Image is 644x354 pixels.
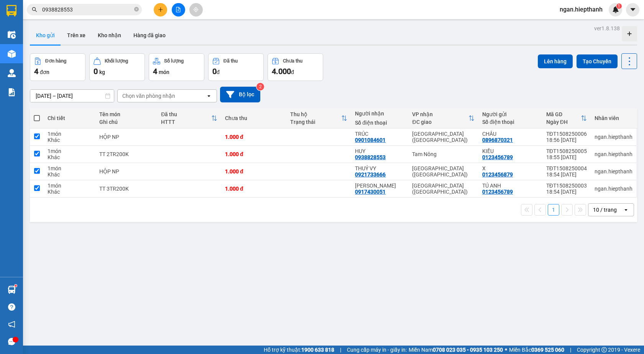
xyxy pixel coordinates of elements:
[347,346,407,354] span: Cung cấp máy in - giấy in:
[482,119,539,125] div: Số điện thoại
[220,87,260,102] button: Bộ lọc
[290,111,342,117] div: Thu hộ
[505,348,507,351] span: ⚪️
[99,134,153,140] div: HỘP NP
[546,171,587,178] div: 18:54 [DATE]
[601,347,607,352] span: copyright
[577,54,618,68] button: Tạo Chuyến
[546,111,581,117] div: Mã GD
[622,26,637,41] div: Tạo kho hàng mới
[546,154,587,160] div: 18:55 [DATE]
[412,183,475,195] div: [GEOGRAPHIC_DATA] ([GEOGRAPHIC_DATA])
[176,7,181,12] span: file-add
[412,165,475,178] div: [GEOGRAPHIC_DATA] ([GEOGRAPHIC_DATA])
[15,285,17,287] sup: 1
[554,5,609,14] span: ngan.hiepthanh
[127,26,172,44] button: Hàng đã giao
[355,171,386,178] div: 0921733666
[172,3,185,16] button: file-add
[412,119,468,125] div: ĐC giao
[412,111,468,117] div: VP nhận
[482,183,539,189] div: TÚ ANH
[612,6,619,13] img: icon-new-feature
[225,151,283,157] div: 1.000 đ
[355,137,386,143] div: 0901084601
[206,93,212,99] svg: open
[482,154,513,160] div: 0123456789
[8,321,15,328] span: notification
[99,69,105,75] span: kg
[546,131,587,137] div: TĐT1508250006
[626,3,639,16] button: caret-down
[546,137,587,143] div: 18:56 [DATE]
[546,183,587,189] div: TĐT1508250003
[355,183,404,189] div: HOÀNG KIM
[208,53,264,81] button: Đã thu0đ
[272,67,291,76] span: 4.000
[30,53,85,81] button: Đơn hàng4đơn
[542,108,591,128] th: Toggle SortBy
[482,131,539,137] div: CHÂU
[623,207,629,213] svg: open
[546,165,587,171] div: TĐT1508250004
[30,26,61,44] button: Kho gửi
[595,151,632,157] div: ngan.hiepthanh
[99,111,153,117] div: Tên món
[158,7,163,12] span: plus
[48,183,92,189] div: 1 món
[355,154,386,160] div: 0938828553
[595,134,632,140] div: ngan.hiepthanh
[99,186,153,192] div: TT 3TR200K
[595,186,632,192] div: ngan.hiepthanh
[595,115,632,121] div: Nhân viên
[89,53,145,81] button: Khối lượng0kg
[8,286,16,294] img: warehouse-icon
[32,7,37,12] span: search
[546,119,581,125] div: Ngày ĐH
[8,50,16,58] img: warehouse-icon
[412,151,475,157] div: Tam Nông
[538,54,573,68] button: Lên hàng
[355,110,404,117] div: Người nhận
[212,67,217,76] span: 0
[92,26,127,44] button: Kho nhận
[45,58,66,64] div: Đơn hàng
[99,151,153,157] div: TT 2TR200K
[409,346,503,354] span: Miền Nam
[546,148,587,154] div: TĐT1508250005
[618,3,620,9] span: 1
[157,108,221,128] th: Toggle SortBy
[34,67,38,76] span: 4
[134,6,139,13] span: close-circle
[482,171,513,178] div: 0123456879
[48,165,92,171] div: 1 món
[223,58,238,64] div: Đã thu
[153,67,157,76] span: 4
[42,5,133,14] input: Tìm tên, số ĐT hoặc mã đơn
[225,134,283,140] div: 1.000 đ
[594,24,620,33] div: ver 1.8.138
[99,119,153,125] div: Ghi chú
[94,67,98,76] span: 0
[616,3,622,9] sup: 1
[48,137,92,143] div: Khác
[48,115,92,121] div: Chi tiết
[355,120,404,126] div: Số điện thoại
[48,154,92,160] div: Khác
[225,168,283,175] div: 1.000 đ
[548,204,559,216] button: 1
[355,165,404,171] div: THUÝ VY
[482,148,539,154] div: KIỀU
[154,3,167,16] button: plus
[7,5,16,16] img: logo-vxr
[159,69,169,75] span: món
[593,206,617,214] div: 10 / trang
[595,168,632,175] div: ngan.hiepthanh
[8,31,16,39] img: warehouse-icon
[264,346,334,354] span: Hỗ trợ kỹ thuật:
[61,26,92,44] button: Trên xe
[256,83,264,91] sup: 2
[122,92,175,100] div: Chọn văn phòng nhận
[149,53,204,81] button: Số lượng4món
[40,69,49,75] span: đơn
